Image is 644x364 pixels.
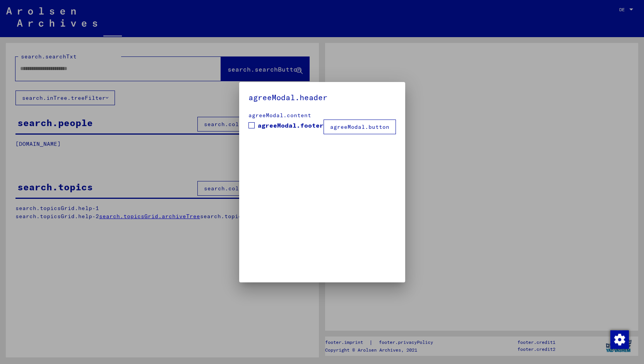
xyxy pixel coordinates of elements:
[324,120,396,134] button: agreeModal.button
[248,111,396,120] div: agreeModal.content
[610,330,629,349] div: Zustimmung ändern
[248,91,396,104] h5: agreeModal.header
[610,330,629,349] img: Zustimmung ändern
[258,121,324,130] span: agreeModal.footer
